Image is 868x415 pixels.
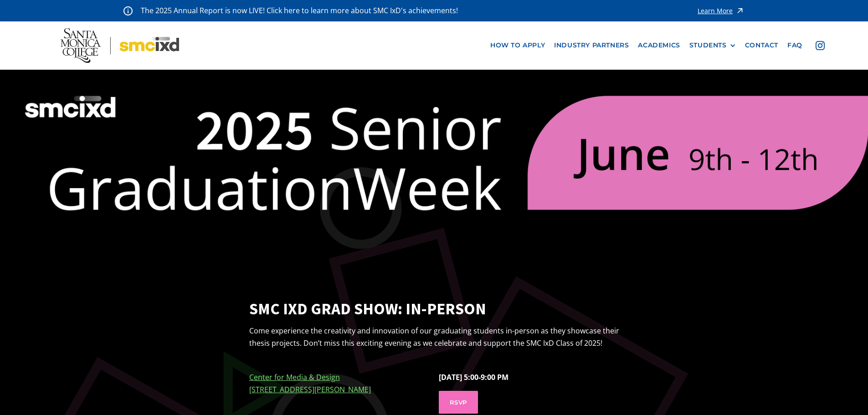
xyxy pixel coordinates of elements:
p: [DATE] 5:00-9:00 PM [439,371,619,384]
a: how to apply [486,37,550,54]
div: STUDENTS [689,41,736,49]
p: Come experience the creativity and innovation of our graduating students in-person as they showca... [249,325,619,349]
a: faq [783,37,807,54]
p: ‍ [249,371,430,396]
a: Center for Media & Design[STREET_ADDRESS][PERSON_NAME] [249,372,371,395]
a: contact [740,37,783,54]
a: industry partners [550,37,633,54]
a: Learn More [698,5,745,17]
img: Santa Monica College - SMC IxD logo [61,28,179,63]
p: The 2025 Annual Report is now LIVE! Click here to learn more about SMC IxD's achievements! [141,5,459,17]
img: icon - information - alert [123,6,133,15]
div: STUDENTS [689,41,727,49]
img: icon - instagram [816,41,825,50]
strong: SMC IxD Grad Show: IN-PERSON [249,298,619,320]
a: RSVP [439,391,478,414]
img: icon - arrow - alert [735,5,745,17]
div: Learn More [698,8,733,14]
a: Academics [633,37,684,54]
